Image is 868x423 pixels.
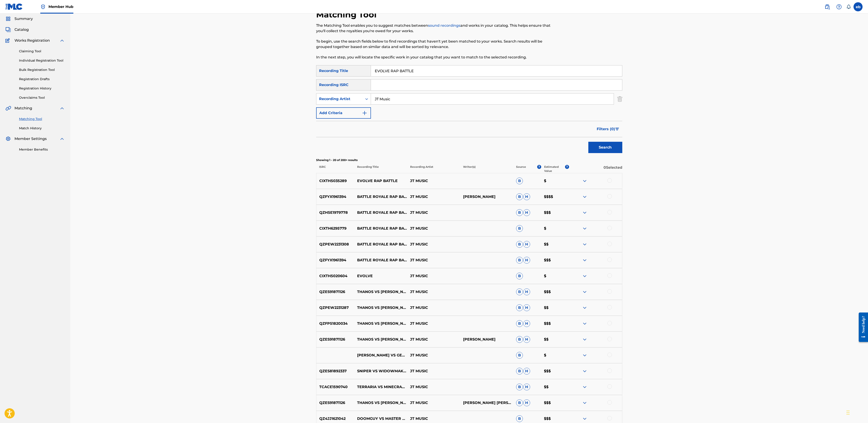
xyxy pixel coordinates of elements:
[316,400,354,406] p: QZES91871126
[362,110,367,116] img: 9d2ae6d4665cec9f34b9.svg
[407,165,460,173] p: Recording Artist
[316,107,371,119] button: Add Criteria
[544,165,565,173] p: Estimated Value
[516,352,523,359] span: B
[582,210,587,215] img: expand
[523,257,530,264] span: H
[354,226,407,231] p: BATTLE ROYALE RAP BATTLE ROYALE
[523,304,530,311] span: H
[523,288,530,295] span: H
[316,384,354,390] p: TCACE1590740
[5,27,29,32] a: CatalogCatalog
[354,257,407,263] p: BATTLE ROYALE RAP BATTLE ROYALE
[316,257,354,263] p: QZFYX1961394
[582,226,587,231] img: expand
[516,209,523,216] span: B
[316,65,622,155] form: Search Form
[5,38,11,43] img: Works Registration
[19,67,65,72] a: Bulk Registration Tool
[316,305,354,310] p: QZPEW2231287
[316,194,354,199] p: QZFYX1961394
[516,241,523,248] span: B
[407,242,460,247] p: JT MUSIC
[407,194,460,199] p: JT MUSIC
[541,384,569,390] p: $$
[407,289,460,295] p: JT MUSIC
[541,368,569,374] p: $$$
[516,320,523,327] span: B
[407,210,460,215] p: JT MUSIC
[407,273,460,279] p: JT MUSIC
[407,384,460,390] p: JT MUSIC
[354,400,407,406] p: THANOS VS [PERSON_NAME] RAP BATTLE
[354,273,407,279] p: EVOLVE
[617,93,622,105] img: Delete Criterion
[582,416,587,421] img: expand
[516,368,523,375] span: B
[316,165,354,173] p: ISRC
[407,305,460,310] p: JT MUSIC
[847,406,849,419] div: Drag
[582,305,587,310] img: expand
[541,400,569,406] p: $$$
[836,4,842,10] img: help
[19,147,65,152] a: Member Benefits
[541,337,569,342] p: $$
[541,257,569,263] p: $$$
[855,309,868,346] iframe: Resource Center
[516,304,523,311] span: B
[582,242,587,247] img: expand
[354,194,407,199] p: BATTLE ROYALE RAP BATTLE ROYALE
[582,273,587,279] img: expand
[354,416,407,421] p: DOOMGUY VS MASTER CHIEF RAP BATTLE
[316,55,552,60] p: In the next step, you will locate the specific work in your catalog that you want to match to the...
[582,257,587,263] img: expand
[825,4,830,10] img: search
[19,58,65,63] a: Individual Registration Tool
[541,242,569,247] p: $$
[316,242,354,247] p: QZPEW2231308
[5,3,23,10] img: MLC Logo
[428,23,460,28] a: sound recordings
[541,194,569,199] p: $$$$
[845,401,868,423] iframe: Chat Widget
[582,337,587,342] img: expand
[14,38,50,43] span: Works Registration
[582,178,587,184] img: expand
[316,321,354,326] p: QZFP51820034
[5,16,33,22] a: SummarySummary
[316,178,354,184] p: CIXTH5035289
[541,353,569,358] p: $
[823,2,832,11] a: Public Search
[541,178,569,184] p: $
[407,416,460,421] p: JT MUSIC
[316,416,354,421] p: QZ4JJ1621042
[541,305,569,310] p: $$
[582,194,587,199] img: expand
[523,368,530,375] span: H
[516,399,523,406] span: B
[5,106,11,111] img: Matching
[460,400,513,406] p: [PERSON_NAME] [PERSON_NAME]
[316,289,354,295] p: QZES91871126
[19,95,65,100] a: Overclaims Tool
[354,178,407,184] p: EVOLVE RAP BATTLE
[354,353,407,358] p: [PERSON_NAME] VS GENJI RAP BATTLE
[523,241,530,248] span: H
[48,4,73,9] span: Member Hub
[407,353,460,358] p: JT MUSIC
[59,136,65,142] img: expand
[19,86,65,91] a: Registration History
[5,16,11,22] img: Summary
[354,368,407,374] p: SNIPER VS WIDOWMAKER RAP BATTLE
[582,384,587,390] img: expand
[834,2,844,11] div: Help
[14,27,29,32] span: Catalog
[523,193,530,200] span: H
[316,337,354,342] p: QZES91871126
[5,27,11,32] img: Catalog
[541,210,569,215] p: $$$
[516,384,523,390] span: B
